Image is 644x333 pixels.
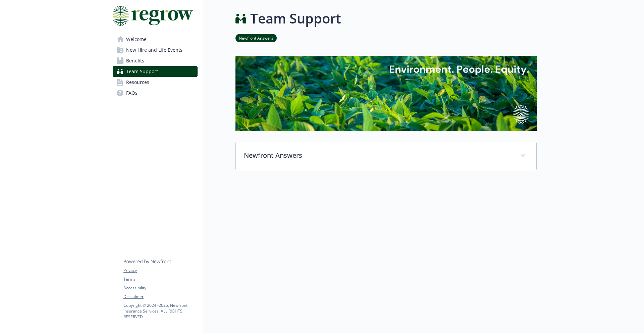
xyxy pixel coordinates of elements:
span: New Hire and Life Events [126,45,182,55]
span: Resources [126,77,149,88]
img: team support page banner [235,56,537,131]
a: Team Support [113,66,198,77]
a: Resources [113,77,198,88]
h1: Team Support [250,8,341,29]
a: New Hire and Life Events [113,45,198,55]
a: Welcome [113,34,198,45]
a: Benefits [113,55,198,66]
span: FAQs [126,88,138,98]
a: Terms [123,276,197,282]
a: FAQs [113,88,198,98]
a: Disclaimer [123,294,197,300]
span: Welcome [126,34,147,45]
a: Accessibility [123,285,197,291]
p: Newfront Answers [244,150,512,160]
span: Team Support [126,66,158,77]
a: Newfront Answers [235,35,277,41]
a: Privacy [123,268,197,274]
div: Newfront Answers [236,142,536,170]
span: Benefits [126,55,144,66]
p: Copyright © 2024 - 2025 , Newfront Insurance Services, ALL RIGHTS RESERVED [123,302,197,320]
